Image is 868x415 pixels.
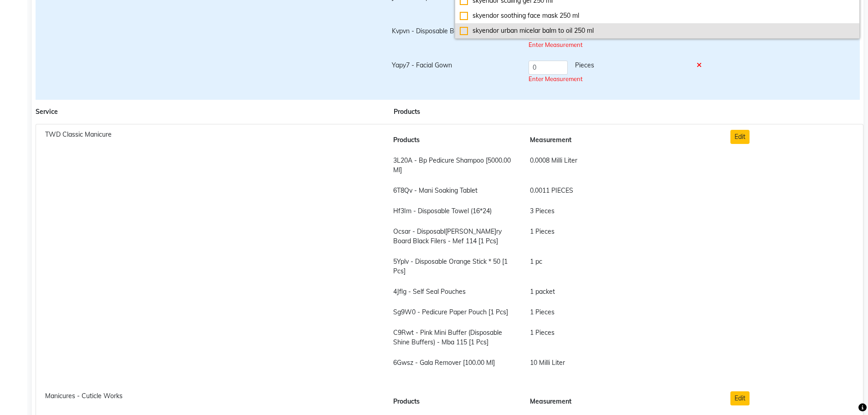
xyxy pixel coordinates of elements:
th: Measurement [524,391,717,412]
th: Measurement [524,130,717,150]
div: skyendor urban micelar balm to oil 250 ml [460,26,855,36]
span: Products [394,108,420,116]
span: 1 pc [530,257,542,266]
td: 5Yplv - Disposable Orange Stick * 50 [1 Pcs] [388,251,524,282]
td: Hf3Im - Disposable Towel (16*24) [388,201,524,221]
span: Manicures - Cuticle Works [45,392,123,400]
th: Products [388,130,524,150]
td: 6Gwsz - Gala Remover [100.00 Ml] [388,353,524,373]
td: 6T8Qv - Mani Soaking Tablet [388,180,524,201]
span: Service [36,108,58,116]
div: Enter Measurement [529,41,686,50]
td: Yapy7 - Facial Gown [386,55,523,89]
span: 10 Milli Liter [530,359,565,367]
span: Pieces [575,61,594,75]
span: TWD Classic Manicure [45,130,112,138]
span: 1 packet [530,287,555,296]
div: skyendor soothing face mask 250 ml [460,11,855,20]
span: 0.0008 Milli Liter [530,156,577,164]
span: 3 Pieces [530,207,555,215]
th: Products [388,391,524,412]
td: Kvpvn - Disposable Bedsheet [386,21,523,55]
span: 0.0011 PIECES [530,186,573,195]
td: 3L20A - Bp Pedicure Shampoo [5000.00 Ml] [388,150,524,180]
td: 4Jflg - Self Seal Pouches [388,282,524,302]
div: Enter Measurement [529,75,686,84]
button: Edit [730,391,750,405]
span: 1 Pieces [530,308,555,316]
td: Ocsar - Disposabl[PERSON_NAME]ry Board Black Filers - Mef 114 [1 Pcs] [388,221,524,251]
button: Edit [730,130,750,144]
td: C9Rwt - Pink Mini Buffer (Disposable Shine Buffers) - Mba 115 [1 Pcs] [388,323,524,353]
td: Sg9W0 - Pedicure Paper Pouch [1 Pcs] [388,302,524,323]
span: 1 Pieces [530,227,555,236]
span: 1 Pieces [530,328,555,337]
